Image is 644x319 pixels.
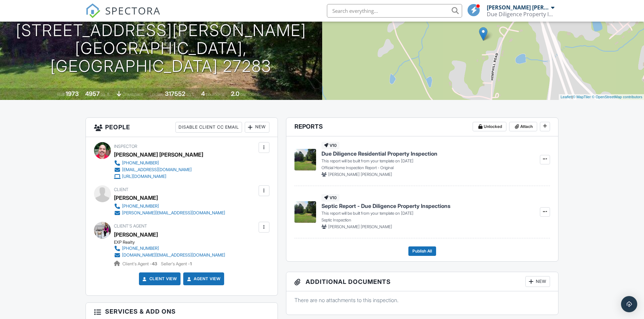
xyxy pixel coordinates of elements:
[559,94,644,100] div: |
[206,92,224,97] span: bedrooms
[86,118,278,137] h3: People
[114,252,225,259] a: [DOMAIN_NAME][EMAIL_ADDRESS][DOMAIN_NAME]
[66,90,79,97] div: 1973
[286,272,558,291] h3: Additional Documents
[114,203,225,210] a: [PHONE_NUMBER]
[122,160,159,166] div: [PHONE_NUMBER]
[122,92,143,97] span: crawlspace
[114,210,225,216] a: [PERSON_NAME][EMAIL_ADDRESS][DOMAIN_NAME]
[114,240,231,245] div: EXP Realty
[621,296,637,312] div: Open Intercom Messenger
[186,92,195,97] span: sq.ft.
[114,187,128,192] span: Client
[141,275,177,282] a: Client View
[122,210,225,216] div: [PERSON_NAME][EMAIL_ADDRESS][DOMAIN_NAME]
[152,261,157,266] strong: 43
[114,223,147,229] span: Client's Agent
[122,252,225,258] div: [DOMAIN_NAME][EMAIL_ADDRESS][DOMAIN_NAME]
[114,150,203,160] div: [PERSON_NAME] [PERSON_NAME]
[114,166,198,173] a: [EMAIL_ADDRESS][DOMAIN_NAME]
[592,95,642,99] a: © OpenStreetMap contributors
[122,167,192,172] div: [EMAIL_ADDRESS][DOMAIN_NAME]
[487,11,554,18] div: Due Diligence Property Inspections
[231,90,239,97] div: 2.0
[245,122,269,133] div: New
[327,4,462,18] input: Search everything...
[11,22,311,75] h1: [STREET_ADDRESS][PERSON_NAME] [GEOGRAPHIC_DATA], [GEOGRAPHIC_DATA] 27283
[122,174,166,179] div: [URL][DOMAIN_NAME]
[85,90,100,97] div: 4957
[114,230,158,240] a: [PERSON_NAME]
[573,95,591,99] a: © MapTiler
[201,90,205,97] div: 4
[122,261,158,266] span: Client's Agent -
[86,9,161,23] a: SPECTORA
[294,296,550,304] p: There are no attachments to this inspection.
[150,92,164,97] span: Lot Size
[487,4,549,11] div: [PERSON_NAME] [PERSON_NAME]
[57,92,65,97] span: Built
[560,95,572,99] a: Leaflet
[165,90,185,97] div: 317552
[105,3,161,18] span: SPECTORA
[101,92,110,97] span: sq. ft.
[175,122,242,133] div: Disable Client CC Email
[114,193,158,203] div: [PERSON_NAME]
[114,160,198,166] a: [PHONE_NUMBER]
[161,261,192,266] span: Seller's Agent -
[122,204,159,209] div: [PHONE_NUMBER]
[114,245,225,252] a: [PHONE_NUMBER]
[122,246,159,251] div: [PHONE_NUMBER]
[186,275,220,282] a: Agent View
[240,92,260,97] span: bathrooms
[114,144,137,149] span: Inspector
[525,276,550,287] div: New
[86,3,100,18] img: The Best Home Inspection Software - Spectora
[114,173,198,180] a: [URL][DOMAIN_NAME]
[190,261,192,266] strong: 1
